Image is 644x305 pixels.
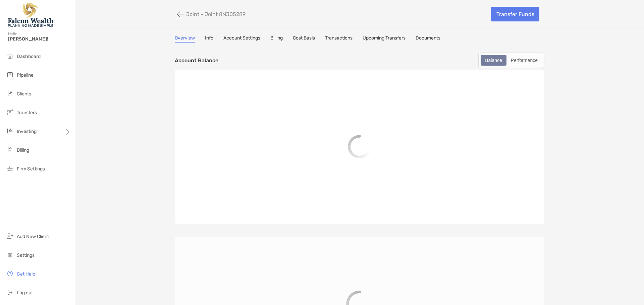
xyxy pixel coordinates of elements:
span: [PERSON_NAME]! [8,36,71,42]
p: Joint - Joint 8NJ05289 [186,11,246,17]
img: logout icon [6,288,14,296]
img: dashboard icon [6,52,14,60]
div: Balance [481,56,506,65]
img: firm-settings icon [6,164,14,172]
div: Performance [507,56,541,65]
img: get-help icon [6,270,14,278]
span: Billing [17,147,29,153]
span: Firm Settings [17,166,45,172]
a: Info [205,35,213,43]
span: Get Help [17,271,35,277]
img: settings icon [6,251,14,259]
img: clients icon [6,89,14,97]
a: Transactions [325,35,353,43]
a: Overview [175,35,195,43]
div: segmented control [478,53,544,68]
img: investing icon [6,127,14,135]
a: Transfer Funds [491,7,539,21]
span: Investing [17,129,37,134]
span: Clients [17,91,31,97]
a: Account Settings [223,35,260,43]
img: billing icon [6,146,14,154]
img: pipeline icon [6,71,14,79]
span: Pipeline [17,72,34,78]
p: Account Balance [175,56,218,65]
a: Cost Basis [293,35,315,43]
img: Falcon Wealth Planning Logo [8,3,55,27]
img: transfers icon [6,108,14,116]
span: Dashboard [17,54,41,59]
a: Upcoming Transfers [363,35,406,43]
img: add_new_client icon [6,232,14,240]
span: Log out [17,290,33,296]
a: Documents [416,35,440,43]
span: Transfers [17,110,37,116]
a: Billing [270,35,283,43]
span: Add New Client [17,234,49,239]
span: Settings [17,252,35,258]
